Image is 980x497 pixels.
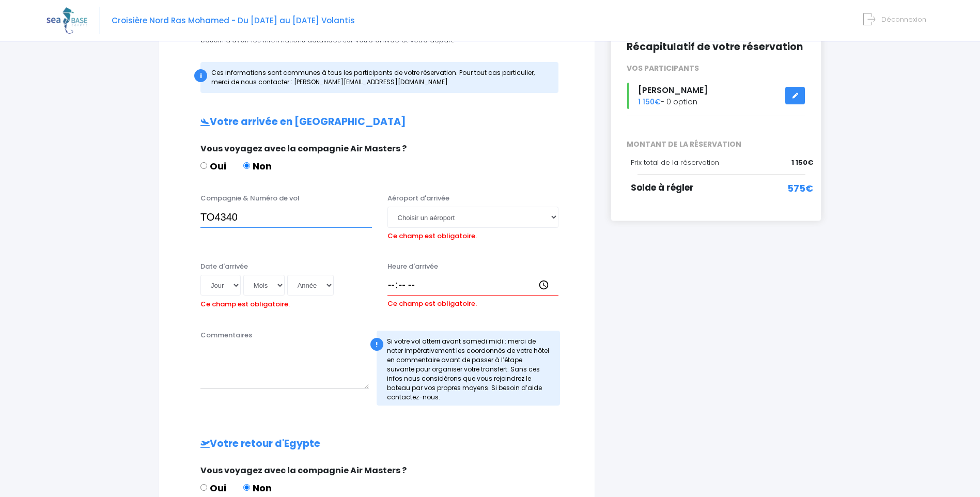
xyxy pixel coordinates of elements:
label: Commentaires [200,330,252,340]
span: [PERSON_NAME] [638,84,708,96]
div: Ces informations sont communes à tous les participants de votre réservation. Pour tout cas partic... [200,62,558,93]
h2: Votre arrivée en [GEOGRAPHIC_DATA] [180,116,574,128]
label: Ce champ est obligatoire. [387,228,477,241]
input: Oui [200,162,207,169]
input: Oui [200,484,207,491]
div: VOS PARTICIPANTS [619,63,813,74]
span: 1 150€ [791,158,813,168]
div: i [194,69,207,82]
label: Aéroport d'arrivée [387,193,449,204]
span: Prix total de la réservation [631,158,719,167]
span: MONTANT DE LA RÉSERVATION [619,139,813,150]
label: Ce champ est obligatoire. [200,296,290,309]
h2: Récapitulatif de votre réservation [627,41,805,53]
h2: Votre retour d'Egypte [180,438,574,450]
label: Ce champ est obligatoire. [387,296,477,309]
label: Non [243,159,272,173]
label: Oui [200,481,226,495]
span: Déconnexion [881,14,926,24]
label: Compagnie & Numéro de vol [200,193,300,204]
div: Si votre vol atterri avant samedi midi : merci de noter impérativement les coordonnés de votre hô... [377,331,561,406]
span: Croisière Nord Ras Mohamed - Du [DATE] au [DATE] Volantis [112,15,355,26]
span: 1 150€ [638,97,661,107]
div: - 0 option [619,83,813,109]
input: Non [243,484,250,491]
span: Solde à régler [631,181,694,194]
input: Non [243,162,250,169]
span: Vous voyagez avec la compagnie Air Masters ? [200,143,407,154]
span: Vous voyagez avec la compagnie Air Masters ? [200,464,407,476]
label: Non [243,481,272,495]
label: Oui [200,159,226,173]
label: Date d'arrivée [200,261,248,272]
label: Heure d'arrivée [387,261,438,272]
span: 575€ [787,181,813,195]
div: ! [370,338,383,351]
